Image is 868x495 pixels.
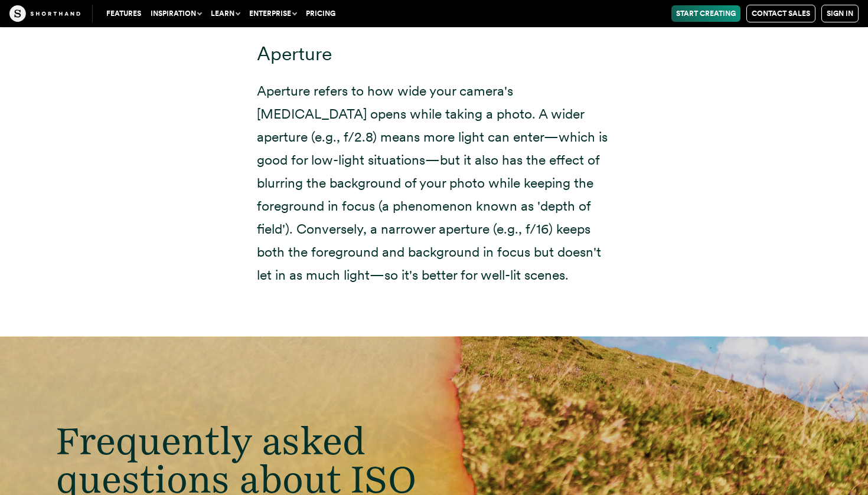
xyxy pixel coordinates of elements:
[244,5,301,22] button: Enterprise
[9,5,80,22] img: The Craft
[671,5,740,22] a: Start Creating
[257,42,611,65] h3: Aperture
[821,5,859,22] a: Sign in
[257,80,611,287] p: Aperture refers to how wide your camera's [MEDICAL_DATA] opens while taking a photo. A wider aper...
[206,5,244,22] button: Learn
[102,5,146,22] a: Features
[301,5,340,22] a: Pricing
[746,5,815,22] a: Contact Sales
[146,5,206,22] button: Inspiration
